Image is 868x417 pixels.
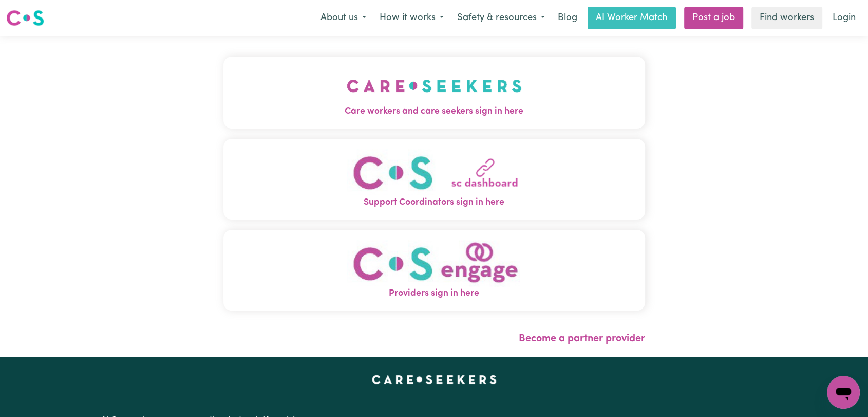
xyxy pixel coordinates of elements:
[519,334,645,344] a: Become a partner provider
[223,57,645,129] button: Care workers and care seekers sign in here
[827,376,860,409] iframe: Button to launch messaging window
[372,375,497,384] a: Careseekers home page
[552,7,583,29] a: Blog
[314,7,373,29] button: About us
[223,287,645,300] span: Providers sign in here
[223,105,645,118] span: Care workers and care seekers sign in here
[6,6,44,30] a: Careseekers logo
[684,7,743,29] a: Post a job
[6,9,44,27] img: Careseekers logo
[450,7,552,29] button: Safety & resources
[223,230,645,311] button: Providers sign in here
[588,7,676,29] a: AI Worker Match
[373,7,450,29] button: How it works
[223,139,645,220] button: Support Coordinators sign in here
[223,196,645,209] span: Support Coordinators sign in here
[826,7,862,29] a: Login
[751,7,822,29] a: Find workers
